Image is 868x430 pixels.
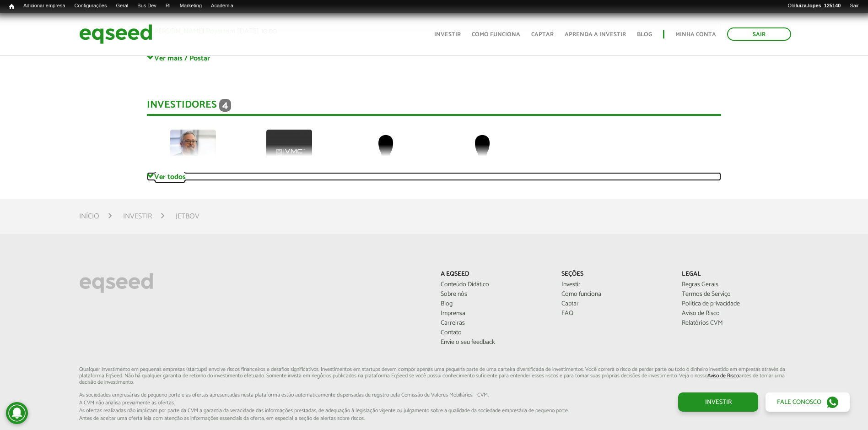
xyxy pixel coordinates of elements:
a: Fale conosco [766,392,850,412]
a: FAQ [561,310,668,317]
a: Relatórios CVM [682,320,788,327]
a: Configurações [70,2,112,10]
a: Oláluiza.lopes_125140 [783,2,845,10]
a: Como funciona [472,32,520,38]
span: Antes de aceitar uma oferta leia com atenção as informações essenciais da oferta, em especial... [79,416,789,421]
span: As ofertas realizadas não implicam por parte da CVM a garantia da veracidade das informações p... [79,408,789,414]
a: Conteúdo Didático [441,282,547,288]
a: Carreiras [441,320,547,327]
a: RI [161,2,175,10]
a: Ver todos [147,172,721,181]
span: A CVM não analisa previamente as ofertas. [79,400,789,406]
a: Aviso de Risco [682,310,788,317]
a: Academia [206,2,238,10]
img: picture-112313-1743624016.jpg [170,130,216,175]
a: Política de privacidade [682,301,788,307]
p: Seções [561,271,668,278]
a: Investir [434,32,461,38]
a: Sair [727,27,791,41]
a: Investir [123,213,152,220]
span: As sociedades empresárias de pequeno porte e as ofertas apresentadas nesta plataforma estão aut... [79,392,789,398]
a: Como funciona [561,291,668,298]
a: Imprensa [441,310,547,317]
span: Início [9,3,14,10]
li: JetBov [176,210,199,223]
img: EqSeed [79,22,152,46]
p: Legal [682,271,788,278]
a: Geral [111,2,133,10]
img: default-user.png [363,130,409,175]
a: Captar [561,301,668,307]
span: 4 [219,99,231,112]
img: default-user.png [459,130,505,175]
img: EqSeed Logo [79,271,153,295]
a: Investir [561,282,668,288]
strong: luiza.lopes_125140 [796,3,841,8]
a: Envie o seu feedback [441,339,547,346]
a: Bus Dev [133,2,161,10]
a: Sobre nós [441,291,547,298]
a: Início [5,2,19,11]
div: Investidores [147,99,721,116]
a: Aprenda a investir [565,32,626,38]
a: Termos de Serviço [682,291,788,298]
a: Minha conta [675,32,716,38]
p: A EqSeed [441,271,547,278]
a: Aviso de Risco [707,373,739,379]
a: Captar [531,32,554,38]
a: Blog [637,32,652,38]
a: Adicionar empresa [19,2,70,10]
a: Investir [678,392,758,412]
a: Início [79,213,99,220]
a: Contato [441,330,547,336]
a: Regras Gerais [682,282,788,288]
a: Marketing [175,2,206,10]
a: Ver mais / Postar [147,54,721,62]
a: Sair [845,2,863,10]
a: Blog [441,301,547,307]
img: picture-100036-1732821753.png [266,130,312,175]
